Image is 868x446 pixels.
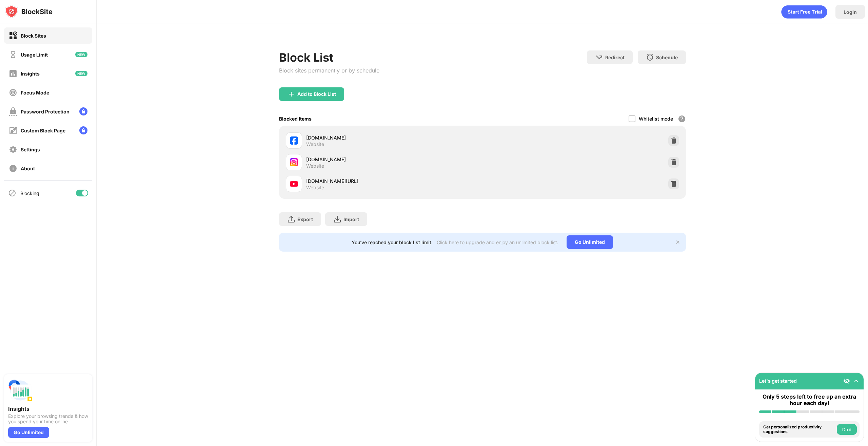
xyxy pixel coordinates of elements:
div: Click here to upgrade and enjoy an unlimited block list. [437,239,558,245]
div: Block Sites [21,33,46,39]
img: block-on.svg [9,31,17,40]
img: favicons [290,180,298,188]
img: logo-blocksite.svg [5,5,53,18]
div: Import [343,216,359,222]
div: Insights [8,405,88,412]
img: about-off.svg [9,164,17,173]
div: Block sites permanently or by schedule [279,67,379,74]
img: lock-menu.svg [79,107,87,115]
img: focus-off.svg [9,88,17,97]
img: new-icon.svg [75,71,87,76]
div: Export [297,216,313,222]
div: Go Unlimited [567,235,613,249]
div: Block List [279,50,379,64]
img: new-icon.svg [75,52,87,57]
div: Website [306,141,324,147]
img: x-button.svg [675,239,680,245]
div: Password Protection [21,109,70,114]
img: insights-off.svg [9,69,17,78]
img: omni-setup-toggle.svg [853,378,860,384]
div: Focus Mode [21,90,49,95]
div: Get personalized productivity suggestions [763,425,835,434]
div: [DOMAIN_NAME] [306,134,482,141]
img: customize-block-page-off.svg [9,126,17,135]
div: You’ve reached your block list limit. [352,239,433,245]
img: eye-not-visible.svg [843,378,850,384]
img: settings-off.svg [9,145,17,154]
img: password-protection-off.svg [9,107,17,116]
div: About [21,166,35,171]
div: animation [781,5,827,19]
div: Let's get started [759,378,797,384]
div: Login [844,9,857,15]
div: Whitelist mode [639,116,673,122]
div: Explore your browsing trends & how you spend your time online [8,413,88,424]
div: Website [306,163,324,169]
img: lock-menu.svg [79,126,87,134]
div: Blocking [20,190,39,196]
img: blocking-icon.svg [8,189,16,197]
div: Settings [21,147,40,152]
div: Blocked Items [279,116,312,122]
div: Schedule [656,55,678,60]
div: [DOMAIN_NAME][URL] [306,177,482,185]
div: Website [306,185,324,191]
img: favicons [290,136,298,145]
div: [DOMAIN_NAME] [306,156,482,163]
div: Custom Block Page [21,128,65,133]
img: favicons [290,158,298,166]
div: Only 5 steps left to free up an extra hour each day! [759,394,860,406]
div: Insights [21,71,40,77]
div: Go Unlimited [8,427,49,438]
div: Redirect [605,55,625,60]
div: Add to Block List [297,91,336,97]
div: Usage Limit [21,52,48,58]
img: time-usage-off.svg [9,50,17,59]
button: Do it [837,424,857,435]
img: push-insights.svg [8,378,33,403]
